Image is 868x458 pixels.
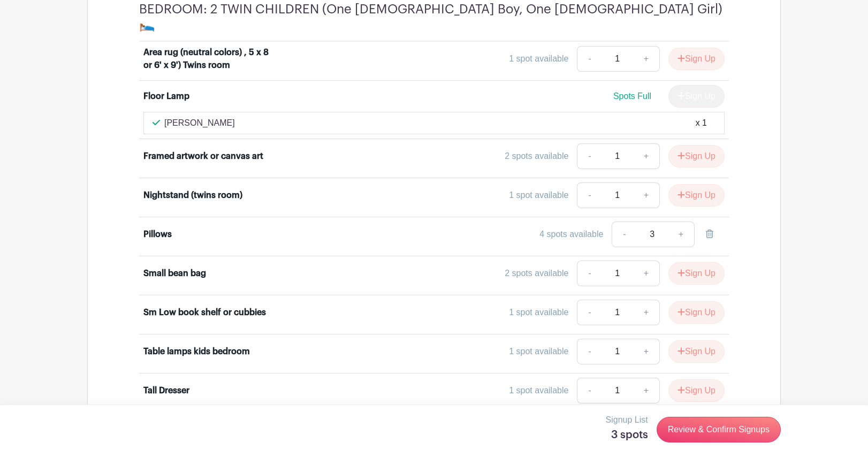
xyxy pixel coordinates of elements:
div: 4 spots available [539,228,603,241]
a: - [577,143,601,169]
a: + [633,261,660,286]
a: + [633,339,660,364]
span: Spots Full [613,91,651,101]
a: - [577,378,601,403]
div: 2 spots available [505,150,568,163]
a: - [577,261,601,286]
button: Sign Up [668,379,725,402]
a: + [633,378,660,403]
div: Table lamps kids bedroom [143,345,250,358]
button: Sign Up [668,301,725,324]
a: Review & Confirm Signups [657,417,781,442]
button: Sign Up [668,262,725,285]
div: Tall Dresser [143,384,189,397]
button: Sign Up [668,48,725,70]
a: - [577,300,601,325]
button: Sign Up [668,145,725,167]
p: Signup List [606,414,648,426]
div: 1 spot available [509,345,568,358]
button: Sign Up [668,340,725,363]
div: Sm Low book shelf or cubbies [143,306,266,319]
div: Floor Lamp [143,90,189,103]
p: [PERSON_NAME] [164,117,235,129]
div: 1 spot available [509,52,568,65]
a: - [577,46,601,72]
div: Area rug (neutral colors) , 5 x 8 or 6' x 9') Twins room [143,46,276,72]
div: 2 spots available [505,267,568,280]
div: 1 spot available [509,306,568,319]
div: Pillows [143,228,172,241]
div: 1 spot available [509,189,568,202]
a: - [577,339,601,364]
div: x 1 [696,117,707,129]
div: Nightstand (twins room) [143,189,242,202]
h4: BEDROOM: 2 TWIN CHILDREN (One [DEMOGRAPHIC_DATA] Boy, One [DEMOGRAPHIC_DATA] Girl)🛌 [139,2,729,33]
a: - [577,182,601,208]
button: Sign Up [668,184,725,207]
div: Small bean bag [143,267,206,280]
a: + [668,222,695,247]
a: - [612,222,636,247]
a: + [633,182,660,208]
a: + [633,300,660,325]
a: + [633,143,660,169]
h5: 3 spots [606,429,648,441]
div: 1 spot available [509,384,568,397]
div: Framed artwork or canvas art [143,150,263,163]
a: + [633,46,660,72]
